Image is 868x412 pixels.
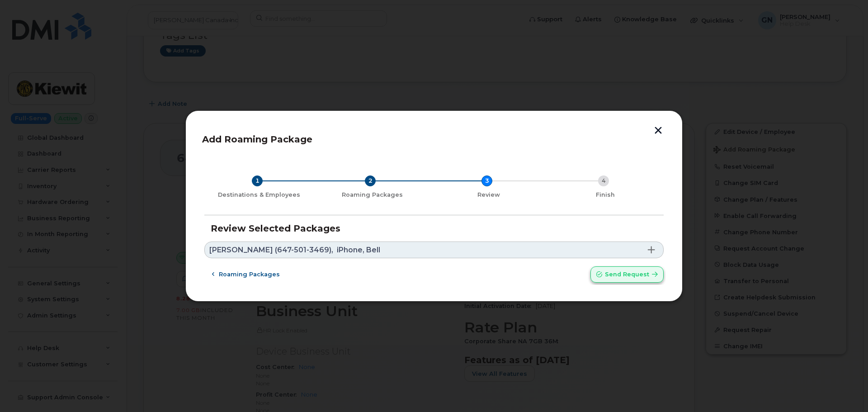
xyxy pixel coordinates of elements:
span: [PERSON_NAME] (647-501-3469), [209,246,333,254]
div: 4 [598,175,609,186]
span: Roaming packages [219,270,280,279]
div: Destinations & Employees [208,191,310,199]
div: Finish [551,191,660,199]
div: Roaming Packages [317,191,427,199]
button: Send request [590,266,664,283]
button: Roaming packages [204,266,288,283]
iframe: Messenger Launcher [829,373,861,405]
h3: Review Selected Packages [211,223,657,233]
a: [PERSON_NAME] (647-501-3469),iPhone, Bell [204,242,664,258]
div: 1 [252,175,263,186]
div: 2 [365,175,376,186]
span: iPhone, Bell [337,246,380,254]
span: Add Roaming Package [202,134,312,145]
span: Send request [605,270,649,279]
